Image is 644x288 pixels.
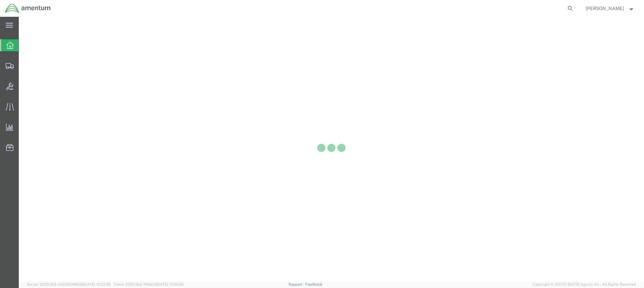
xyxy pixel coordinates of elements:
a: Support [288,282,305,286]
span: Server: 2025.19.0-b9208248b56 [27,282,111,286]
button: [PERSON_NAME] [585,4,635,12]
img: logo [5,3,51,13]
span: Copyright © [DATE]-[DATE] Agistix Inc., All Rights Reserved [533,282,636,287]
span: [DATE] 10:06:59 [156,282,183,286]
a: Feedback [305,282,322,286]
span: Client: 2025.19.0-1f462a1 [114,282,183,286]
span: Alvaro Borbon [586,5,624,12]
span: [DATE] 10:22:58 [84,282,111,286]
